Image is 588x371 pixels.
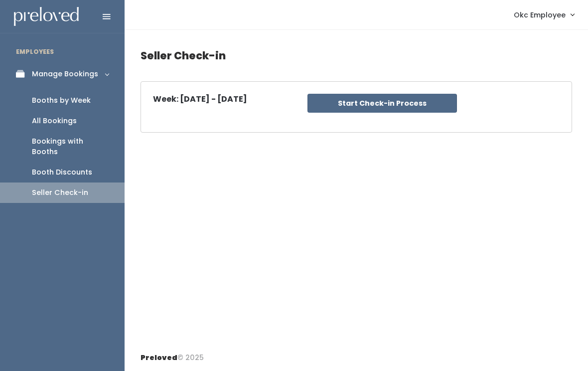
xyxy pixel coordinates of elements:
[504,4,584,25] a: Okc Employee
[153,95,247,104] h5: Week: [DATE] - [DATE]
[32,167,92,178] div: Booth Discounts
[307,94,457,113] button: Start Check-in Process
[32,136,109,157] div: Bookings with Booths
[141,42,572,69] h4: Seller Check-in
[14,7,79,26] img: preloved logo
[141,353,177,363] span: Preloved
[32,116,77,126] div: All Bookings
[141,345,204,363] div: © 2025
[32,95,91,106] div: Booths by Week
[32,69,98,79] div: Manage Bookings
[32,187,88,198] div: Seller Check-in
[514,9,566,20] span: Okc Employee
